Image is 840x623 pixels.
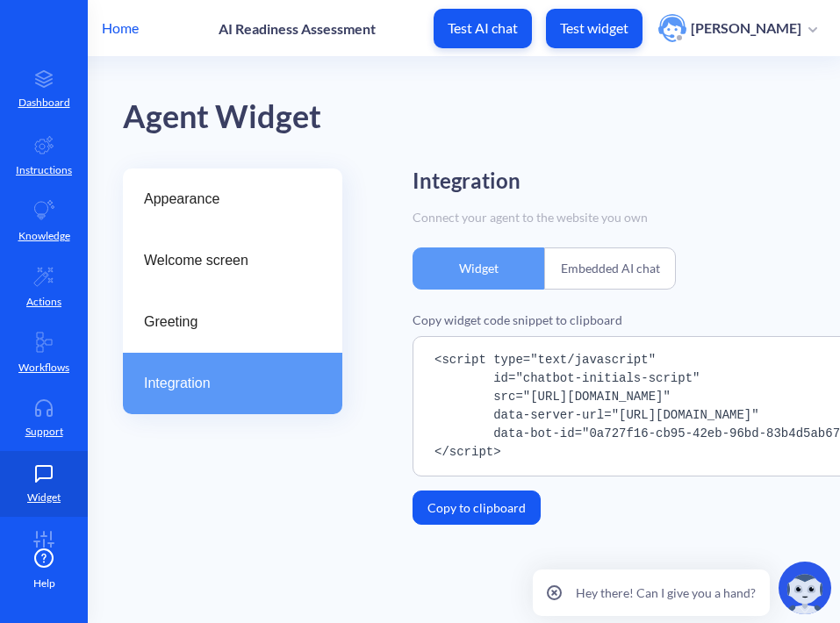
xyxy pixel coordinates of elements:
p: Workflows [18,360,69,376]
span: Appearance [144,189,307,210]
button: user photo[PERSON_NAME] [650,12,826,44]
p: Actions [26,294,61,310]
div: Embedded AI chat [544,247,676,290]
p: Widget [27,490,61,505]
a: Welcome screen [123,230,342,291]
div: Agent Widget [123,92,840,142]
p: Home [102,18,139,39]
p: Test widget [560,19,628,37]
button: Test widget [546,9,643,48]
p: Knowledge [18,228,70,244]
button: Test AI chat [434,9,532,48]
a: Appearance [123,168,342,230]
h2: Integration [413,168,521,194]
p: Test AI chat [448,19,518,37]
p: AI Readiness Assessment [219,20,376,37]
p: Hey there! Can I give you a hand? [576,584,756,602]
a: Integration [123,353,342,414]
p: Dashboard [18,95,70,111]
p: [PERSON_NAME] [691,18,801,38]
button: Copy to clipboard [413,491,541,525]
span: Greeting [144,311,307,333]
img: user photo [658,14,686,42]
span: Welcome screen [144,250,307,271]
p: Instructions [16,162,72,178]
img: copilot-icon.svg [779,562,831,614]
span: Help [33,576,55,591]
div: Widget [413,247,544,290]
span: Integration [144,373,307,394]
a: Greeting [123,291,342,353]
p: Support [25,424,63,440]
